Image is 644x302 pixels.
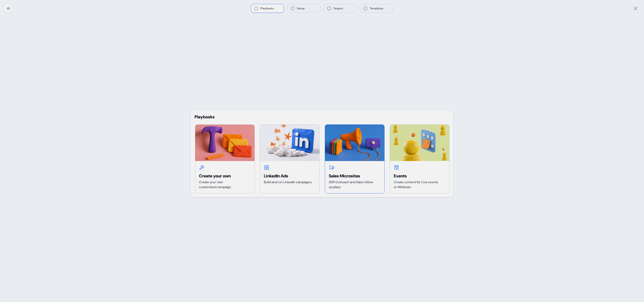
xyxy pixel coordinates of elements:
[251,4,284,13] button: Playbooks
[633,6,638,11] a: Close
[329,173,381,179] div: Sales Microsites
[264,173,316,179] div: LinkedIn Ads
[329,180,381,190] div: SDR Outreach and Sales follow up plays
[195,125,255,161] img: Create your own
[394,173,446,179] div: Events
[360,4,393,13] button: Templates
[390,125,449,161] img: Events
[260,125,319,161] img: LinkedIn Ads
[287,4,320,13] button: Setup
[394,180,446,190] div: Create content for Live events or Webinars
[195,114,449,120] div: Playbooks
[325,125,384,161] img: Sales Microsites
[324,4,357,13] button: Targets
[199,173,251,179] div: Create your own
[264,180,316,185] div: Build and run LinkedIn campaigns
[199,180,251,190] div: Create your own customised campaign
